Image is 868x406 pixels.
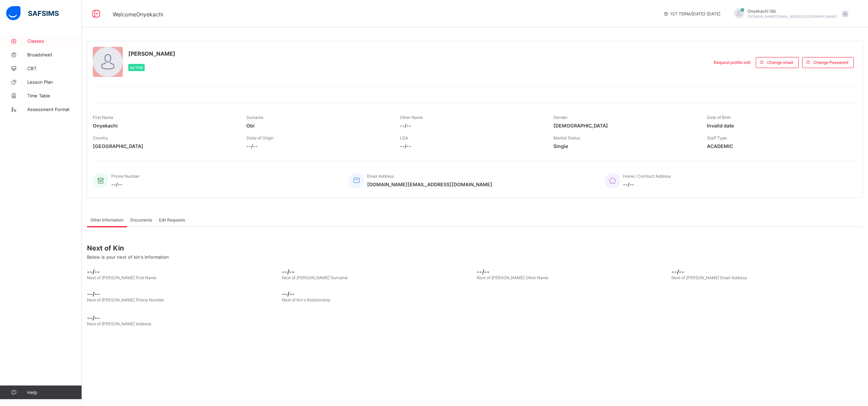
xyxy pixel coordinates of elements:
[707,135,727,140] span: Staff Type
[246,135,274,140] span: State of Origin
[671,275,747,280] span: Next of [PERSON_NAME] Email Address
[707,143,850,149] span: ACADEMIC
[707,115,731,120] span: Date of Birth
[93,115,113,120] span: First Name
[553,135,580,140] span: Marital Status
[553,123,697,128] span: [DEMOGRAPHIC_DATA]
[87,268,278,275] span: --/--
[87,290,278,297] span: --/--
[111,181,140,187] span: --/--
[553,115,567,120] span: Gender
[246,143,390,149] span: --/--
[553,143,697,149] span: Single
[748,9,837,14] span: Onyekachi Obi
[767,60,793,65] span: Change email
[87,314,863,321] span: --/--
[128,50,175,57] span: [PERSON_NAME]
[477,268,668,275] span: --/--
[113,11,163,18] span: Welcome Onyekachi
[282,297,330,302] span: Next of Kin's Relationship
[87,321,151,326] span: Next of [PERSON_NAME] Address
[130,66,143,70] span: Active
[27,107,82,112] span: Assessment Format
[400,123,543,128] span: --/--
[27,93,82,98] span: Time Table
[87,275,156,280] span: Next of [PERSON_NAME] First Name
[87,244,863,252] span: Next of Kin
[87,254,169,260] span: Below is your next of kin's Information
[111,174,140,179] span: Phone Number
[663,11,720,16] span: session/term information
[246,123,390,128] span: Obi
[130,217,152,222] span: Documents
[27,390,82,395] span: Help
[400,115,423,120] span: Other Name
[159,217,185,222] span: Edit Requests
[246,115,263,120] span: Surname
[282,275,348,280] span: Next of [PERSON_NAME] Surname
[27,79,82,85] span: Lesson Plan
[623,181,671,187] span: --/--
[367,181,492,187] span: [DOMAIN_NAME][EMAIL_ADDRESS][DOMAIN_NAME]
[813,60,848,65] span: Change Password
[27,66,82,71] span: CBT
[477,275,548,280] span: Next of [PERSON_NAME] Other Name
[623,174,671,179] span: Home / Contract Address
[90,217,124,222] span: Other Information
[93,143,236,149] span: [GEOGRAPHIC_DATA]
[6,6,59,21] img: safsims
[282,290,473,297] span: --/--
[707,123,850,128] span: Invalid date
[400,135,408,140] span: LGA
[282,268,473,275] span: --/--
[748,14,837,18] span: [DOMAIN_NAME][EMAIL_ADDRESS][DOMAIN_NAME]
[93,135,108,140] span: Country
[87,297,164,302] span: Next of [PERSON_NAME] Phone Number
[27,52,82,57] span: Broadsheet
[671,268,863,275] span: --/--
[27,38,82,44] span: Classes
[727,8,852,19] div: OnyekachiObi
[714,60,751,65] span: Request profile edit
[367,174,394,179] span: Email Address
[400,143,543,149] span: --/--
[93,123,236,128] span: Onyekachi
